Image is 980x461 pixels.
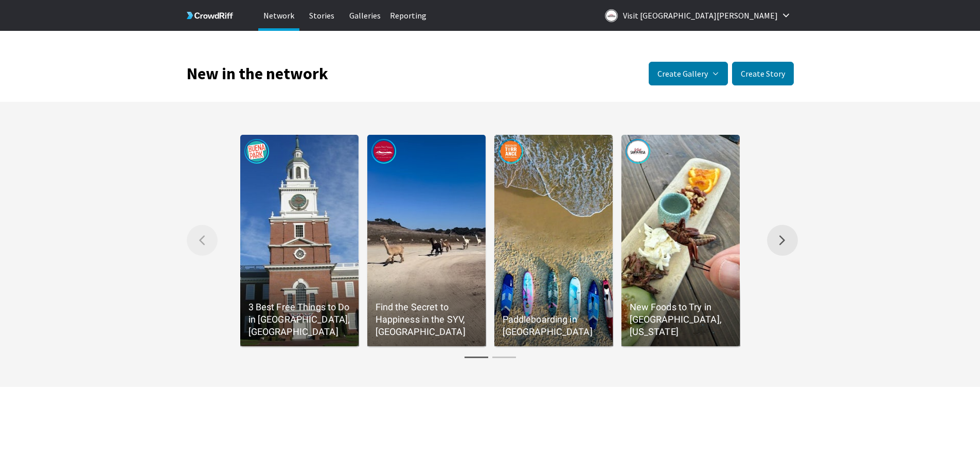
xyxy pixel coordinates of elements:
p: 3 Best Free Things to Do in [GEOGRAPHIC_DATA], [GEOGRAPHIC_DATA] [248,301,351,338]
button: Gallery page 1 [462,352,490,362]
button: Create Gallery [649,62,728,85]
a: Published by Visit Buena Park3 Best Free Things to Do in [GEOGRAPHIC_DATA], [GEOGRAPHIC_DATA] [240,135,359,346]
button: Create Story [732,62,794,85]
p: Paddleboarding in [GEOGRAPHIC_DATA] [503,313,605,338]
p: New Foods to Try in [GEOGRAPHIC_DATA], [US_STATE] [630,301,732,338]
h1: New in the network [187,66,328,81]
button: Gallery page 2 [490,352,518,362]
p: Find the Secret to Happiness in the SYV, [GEOGRAPHIC_DATA] [376,301,478,338]
a: Published by discovertorrancePaddleboarding in [GEOGRAPHIC_DATA] [494,135,613,346]
a: Published by visitsantarosaNew Foods to Try in [GEOGRAPHIC_DATA], [US_STATE] [621,135,740,346]
img: Logo for Visit Santa Rosa [605,9,618,22]
p: Visit [GEOGRAPHIC_DATA][PERSON_NAME] [623,7,778,24]
a: Published by Visit the Santa Ynez ValleyFind the Secret to Happiness in the SYV, [GEOGRAPHIC_DATA] [367,135,486,346]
